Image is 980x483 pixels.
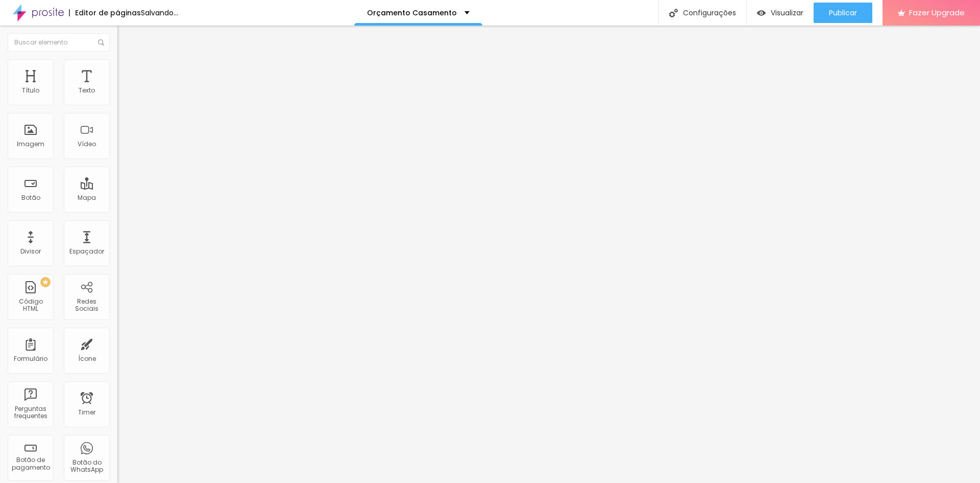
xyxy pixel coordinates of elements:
[20,248,41,255] div: Divisor
[909,8,965,17] span: Fazer Upgrade
[669,9,678,17] img: Icone
[78,141,96,148] div: Vídeo
[10,405,51,420] div: Perguntas frequentes
[78,194,96,201] div: Mapa
[8,33,110,52] input: Buscar elemento
[22,87,39,94] div: Título
[829,9,857,17] span: Publicar
[141,9,178,16] div: Salvando...
[69,9,141,16] div: Editor de páginas
[98,39,104,45] img: Icone
[814,3,872,23] button: Publicar
[771,9,803,17] span: Visualizar
[21,194,40,201] div: Botão
[117,26,980,483] iframe: Editor
[78,355,96,362] div: Ícone
[78,409,95,416] div: Timer
[66,459,107,474] div: Botão do WhatsApp
[79,87,95,94] div: Texto
[10,456,51,471] div: Botão de pagamento
[14,355,47,362] div: Formulário
[747,3,814,23] button: Visualizar
[66,298,107,313] div: Redes Sociais
[17,141,44,148] div: Imagem
[757,9,766,17] img: view-1.svg
[10,298,51,313] div: Código HTML
[69,248,104,255] div: Espaçador
[367,9,457,16] p: Orçamento Casamento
